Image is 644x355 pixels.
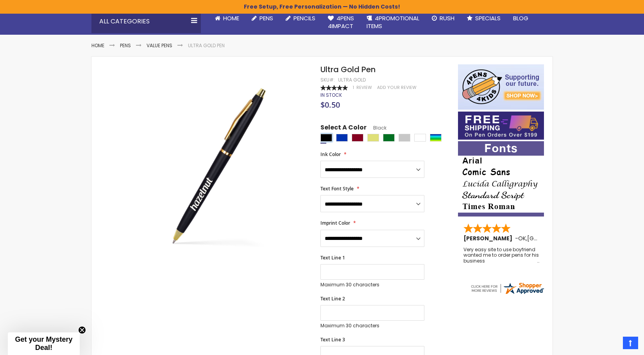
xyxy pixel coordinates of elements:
p: Maximum 30 characters [320,282,424,288]
span: [GEOGRAPHIC_DATA] [527,234,585,242]
a: Home [209,10,245,27]
a: 4pens.com certificate URL [470,290,545,297]
span: Pens [259,14,273,22]
div: Gold [367,134,379,142]
a: Blog [507,10,535,27]
img: black-4pg-9160_ultra_gold_side_main_1.jpg [131,76,310,254]
div: Assorted [430,134,442,142]
a: Pencils [279,10,322,27]
span: Text Line 2 [320,295,345,302]
a: Add Your Review [377,85,417,91]
div: Blue [336,134,348,142]
li: Ultra Gold Pen [188,43,225,49]
iframe: Google Customer Reviews [580,334,644,355]
span: 4PROMOTIONAL ITEMS [367,14,419,30]
div: Very easy site to use boyfriend wanted me to order pens for his business [463,247,539,264]
a: 1 Review [353,85,373,91]
div: All Categories [91,10,201,33]
span: Rush [440,14,454,22]
span: [PERSON_NAME] [463,234,515,242]
div: Availability [320,92,342,98]
div: Silver [399,134,410,142]
span: Home [223,14,239,22]
a: 4PROMOTIONALITEMS [360,10,426,35]
span: In stock [320,92,342,98]
img: font-personalization-examples [458,141,544,217]
span: Text Line 1 [320,254,345,261]
a: Home [91,42,104,49]
span: OK [518,234,526,242]
span: Blog [513,14,528,22]
span: 1 [353,85,354,91]
div: Black [320,134,332,142]
span: Black [367,124,386,131]
img: Free shipping on orders over $199 [458,112,544,140]
span: Specials [475,14,501,22]
a: Pens [245,10,279,27]
div: Burgundy [352,134,363,142]
a: Value Pens [147,42,172,49]
div: Green [383,134,395,142]
span: $0.50 [320,99,340,110]
span: Text Font Style [320,185,354,192]
div: 100% [320,85,348,91]
button: Close teaser [78,326,86,334]
strong: SKU [320,76,335,83]
span: Imprint Color [320,220,350,226]
img: 4pens 4 kids [458,64,544,110]
span: Text Line 3 [320,336,345,343]
span: Review [356,85,372,91]
span: Ink Color [320,151,341,158]
span: 4Pens 4impact [328,14,354,30]
img: 4pens.com widget logo [470,281,545,295]
div: Ultra Gold [338,77,366,83]
a: Specials [461,10,507,27]
span: Ultra Gold Pen [320,64,376,75]
a: 4Pens4impact [322,10,360,35]
span: Pencils [293,14,315,22]
span: Get your Mystery Deal! [15,335,72,351]
a: Pens [120,42,131,49]
span: - , [515,234,585,242]
div: Get your Mystery Deal!Close teaser [8,332,80,355]
span: Select A Color [320,123,367,134]
div: White [414,134,426,142]
p: Maximum 30 characters [320,323,424,329]
a: Rush [426,10,461,27]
